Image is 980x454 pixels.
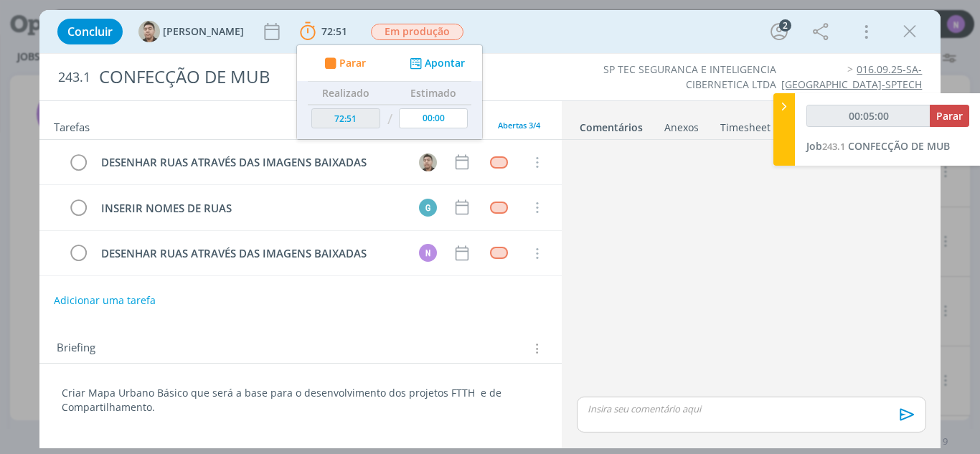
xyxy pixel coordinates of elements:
[95,199,406,217] div: INSERIR NOMES DE RUAS
[321,24,347,38] span: 72:51
[417,242,438,264] button: N
[806,139,950,153] a: Job243.1CONFECÇÃO DE MUB
[419,244,437,262] div: N
[579,114,644,135] a: Comentários
[339,58,365,68] span: Parar
[498,120,540,131] span: Abertas 3/4
[95,153,406,171] div: DESENHAR RUAS ATRAVÉS DAS IMAGENS BAIXADAS
[419,153,437,171] img: M
[395,82,471,105] th: Estimado
[781,62,922,90] a: 016.09.25-SA-[GEOGRAPHIC_DATA]-SPTECH
[936,109,963,123] span: Parar
[720,114,771,135] a: Timesheet
[406,56,466,71] button: Apontar
[53,288,156,313] button: Adicionar uma tarefa
[67,26,113,37] span: Concluir
[163,27,244,37] span: [PERSON_NAME]
[417,151,438,173] button: M
[296,44,483,140] ul: 72:51
[308,82,384,105] th: Realizado
[768,20,791,43] button: 2
[930,105,969,127] button: Parar
[62,386,540,415] p: Criar Mapa Urbano Básico que será a base para o desenvolvimento dos projetos FTTH e de Compartilh...
[779,19,791,32] div: 2
[57,339,95,358] span: Briefing
[320,56,366,71] button: Parar
[370,23,464,41] button: Em produção
[296,20,351,43] button: 72:51
[664,120,699,135] div: Anexos
[383,105,395,134] td: /
[93,60,556,95] div: CONFECÇÃO DE MUB
[603,62,776,90] a: SP TEC SEGURANCA E INTELIGENCIA CIBERNETICA LTDA
[138,21,244,42] button: M[PERSON_NAME]
[138,21,160,42] img: M
[848,139,950,153] span: CONFECÇÃO DE MUB
[39,10,941,448] div: dialog
[417,197,438,218] button: G
[371,24,463,40] span: Em produção
[95,245,406,263] div: DESENHAR RUAS ATRAVÉS DAS IMAGENS BAIXADAS
[54,117,90,134] span: Tarefas
[58,70,90,85] span: 243.1
[57,19,123,44] button: Concluir
[419,199,437,217] div: G
[822,140,845,153] span: 243.1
